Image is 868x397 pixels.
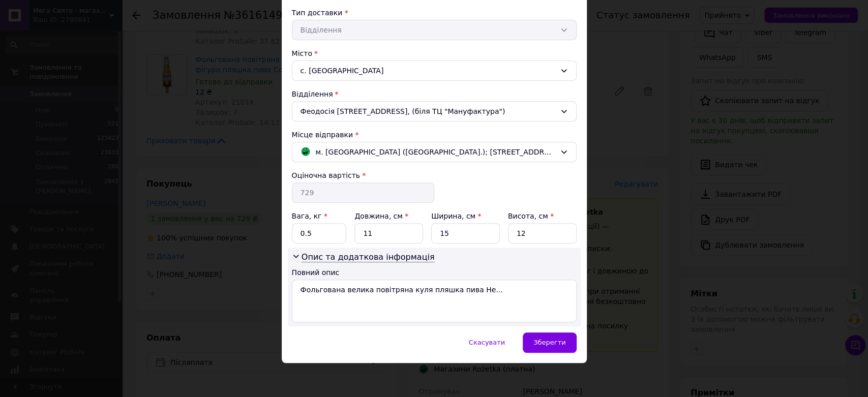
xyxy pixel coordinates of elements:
[292,212,327,220] label: Вага, кг
[431,212,481,220] label: Ширина, см
[292,60,577,81] div: с. [GEOGRAPHIC_DATA]
[316,146,556,158] span: м. [GEOGRAPHIC_DATA] ([GEOGRAPHIC_DATA].); [STREET_ADDRESS], (кільце 95-го квартал)
[469,339,505,346] span: Скасувати
[292,280,577,322] textarea: Фольгована велика повітряна куля пляшка пива He...
[292,89,577,99] div: Відділення
[292,48,577,58] div: Місто
[354,212,408,220] label: Довжина, см
[302,252,435,262] span: Опис та додаткова інформація
[508,212,554,220] label: Висота, см
[292,130,577,140] div: Місце відправки
[533,339,565,346] span: Зберегти
[292,101,577,121] div: Феодосія [STREET_ADDRESS], (біля ТЦ "Мануфактура")
[292,268,340,277] label: Повний опис
[292,171,360,179] label: Оціночна вартість
[292,8,577,18] div: Тип доставки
